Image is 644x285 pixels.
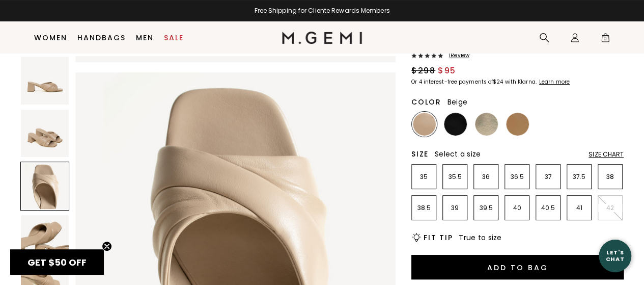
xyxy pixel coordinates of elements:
[77,34,126,42] a: Handbags
[536,173,560,181] p: 37
[411,255,624,279] button: Add to Bag
[600,35,610,45] span: 0
[599,249,631,262] div: Let's Chat
[21,215,69,263] img: The Maia
[505,204,529,212] p: 40
[493,78,503,86] klarna-placement-style-amount: $24
[412,173,436,181] p: 35
[474,204,498,212] p: 39.5
[10,249,104,275] div: GET $50 OFFClose teaser
[538,79,570,85] a: Learn more
[424,234,453,242] h2: Fit Tip
[474,173,498,181] p: 36
[443,53,469,59] span: 1 Review
[447,97,467,107] span: Beige
[21,57,69,105] img: The Maia
[164,34,184,42] a: Sale
[102,241,112,251] button: Close teaser
[411,53,624,61] a: 1Review
[438,65,456,77] span: $95
[589,150,624,159] div: Size Chart
[567,173,591,181] p: 37.5
[506,113,529,136] img: Light Tan
[459,232,501,243] span: True to size
[598,204,622,212] p: 42
[411,150,429,158] h2: Size
[505,78,538,86] klarna-placement-style-body: with Klarna
[536,204,560,212] p: 40.5
[598,173,622,181] p: 38
[539,78,570,86] klarna-placement-style-cta: Learn more
[34,34,67,42] a: Women
[21,110,69,158] img: The Maia
[412,204,436,212] p: 38.5
[505,173,529,181] p: 36.5
[475,113,498,136] img: Champagne
[435,149,481,159] span: Select a size
[27,256,87,269] span: GET $50 OFF
[411,65,435,77] span: $298
[413,113,436,136] img: Beige
[136,34,154,42] a: Men
[443,173,467,181] p: 35.5
[444,113,467,136] img: Black
[282,32,362,44] img: M.Gemi
[443,204,467,212] p: 39
[411,78,493,86] klarna-placement-style-body: Or 4 interest-free payments of
[567,204,591,212] p: 41
[411,98,441,106] h2: Color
